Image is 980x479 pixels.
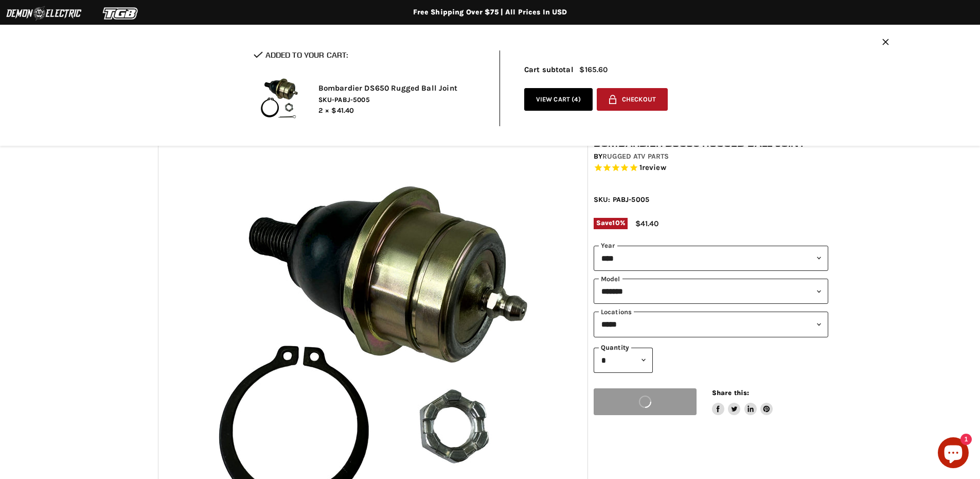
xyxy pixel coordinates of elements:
h2: Bombardier DS650 Rugged Ball Joint [318,83,484,94]
inbox-online-store-chat: Shopify online store chat [935,437,972,471]
a: View cart (4) [524,88,593,111]
form: cart checkout [593,88,668,115]
span: 2 × [318,106,329,115]
span: $41.40 [635,219,658,228]
span: review [642,163,666,172]
select: Quantity [594,348,653,373]
div: SKU: PABJ-5005 [594,194,828,205]
select: modal-name [594,279,828,304]
select: keys [594,312,828,337]
span: SKU-PABJ-5005 [318,95,484,105]
img: Bombardier DS650 Rugged Ball Joint [254,73,305,124]
h2: Added to your cart: [254,50,484,59]
span: Checkout [622,96,656,104]
div: Free Shipping Over $75 | All Prices In USD [79,8,902,17]
span: 1 reviews [639,163,666,172]
span: 10 [612,219,619,227]
span: Cart subtotal [524,65,574,74]
div: by [594,151,828,162]
button: Checkout [597,88,668,111]
select: year [594,246,828,271]
img: Demon Electric Logo 2 [5,4,82,23]
span: Save % [594,218,628,229]
span: Rated 5.0 out of 5 stars 1 reviews [594,163,828,174]
span: 4 [574,95,578,103]
h1: Bombardier DS650 Rugged Ball Joint [594,136,828,149]
a: Rugged ATV Parts [602,152,669,161]
span: $41.40 [331,106,354,115]
button: Close [882,39,889,47]
span: Share this: [712,389,749,397]
aside: Share this: [712,388,773,416]
img: TGB Logo 2 [82,4,159,23]
span: $165.60 [579,65,608,74]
